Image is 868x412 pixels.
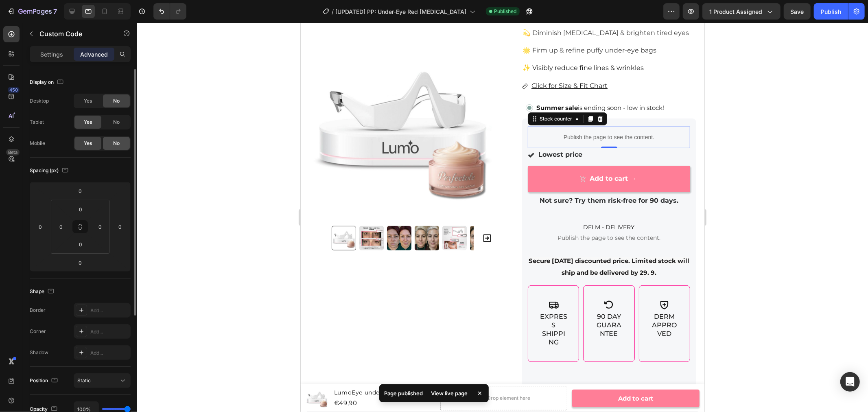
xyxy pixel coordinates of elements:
[113,118,120,126] span: No
[237,92,273,100] div: Stock counter
[72,238,89,250] input: 0px
[72,185,88,197] input: 0
[30,77,65,88] div: Display on
[84,118,92,126] span: Yes
[6,149,20,156] div: Beta
[84,97,92,105] span: Yes
[30,97,49,105] div: Desktop
[228,234,389,254] span: Secure [DATE] discounted price. Limited stock will ship and be delivered by 29. 9.
[72,256,88,269] input: 0
[236,81,363,89] p: is ending soon - low in stock!
[34,221,46,233] input: 0
[222,24,356,31] span: 🌟 Firm up & refine puffy under-eye bags
[74,373,131,388] button: Static
[317,370,353,381] div: Add to cart
[222,6,388,14] span: 💫 Diminish [MEDICAL_DATA] & brighten tired eyes
[227,199,389,209] span: DELM - DELIVERY
[238,126,282,138] p: Lowest price
[153,3,186,20] div: Undo/Redo
[3,3,61,20] button: 7
[113,97,120,105] span: No
[332,7,334,16] span: /
[77,377,91,384] span: Static
[30,140,45,147] div: Mobile
[231,57,307,69] p: Click for Size & Fit Chart
[384,389,423,397] p: Page published
[30,328,46,335] div: Corner
[30,118,44,126] div: Tablet
[84,140,92,147] span: Yes
[709,7,762,16] span: 1 product assigned
[113,140,120,147] span: No
[301,23,704,412] iframe: Design area
[221,56,313,71] a: Click for Size & Fit Chart
[80,50,108,59] p: Advanced
[90,307,129,314] div: Add...
[222,41,343,49] span: ✨ Visibly reduce fine lines & wrinkles
[227,110,389,119] p: Publish the page to see the content.
[90,328,129,335] div: Add...
[784,3,811,20] button: Save
[494,8,516,15] span: Published
[239,290,267,324] p: Express Shipping
[90,349,129,357] div: Add...
[30,165,70,176] div: Spacing (px)
[227,143,389,169] button: Add to cart →
[30,307,46,314] div: Border
[791,8,804,15] span: Save
[40,50,63,59] p: Settings
[350,290,378,315] p: Derm Approved
[178,207,195,224] button: Carousel Next Arrow
[814,3,848,20] button: Publish
[426,388,472,399] div: View live page
[289,152,336,160] div: Add to cart →
[236,81,277,89] strong: Summer sale
[55,221,67,233] input: 0px
[30,286,56,297] div: Shape
[39,29,109,39] p: Custom Code
[8,87,20,93] div: 450
[228,172,389,184] p: Not sure? Try them risk-free for 90 days.
[840,372,860,392] div: Open Intercom Messenger
[53,7,57,16] p: 7
[227,211,389,219] span: Publish the page to see the content.
[94,221,106,233] input: 0px
[30,349,48,356] div: Shadow
[114,221,126,233] input: 0
[702,3,781,20] button: 1 product assigned
[821,7,841,16] div: Publish
[30,375,59,386] div: Position
[335,7,466,16] span: [UPDATED] PP: Under-Eye Red [MEDICAL_DATA]
[72,203,89,215] input: 0px
[294,290,322,315] p: 90 Day Guarantee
